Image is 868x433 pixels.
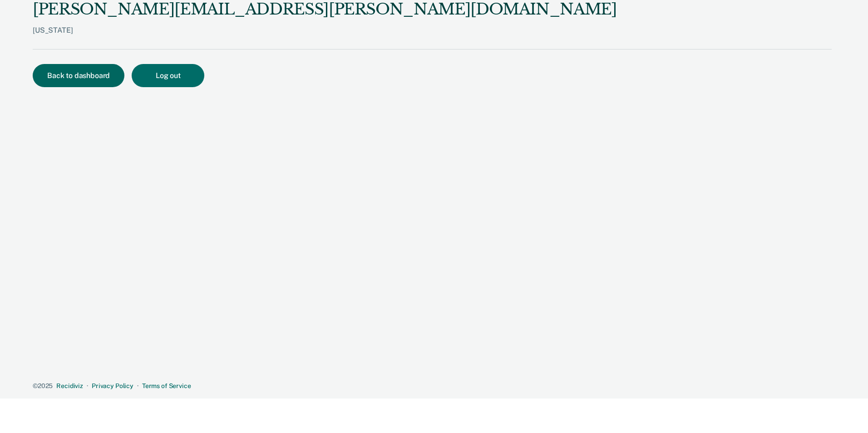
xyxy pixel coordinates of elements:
a: Privacy Policy [92,382,133,389]
a: Recidiviz [56,382,83,389]
a: Terms of Service [142,382,191,389]
span: © 2025 [33,382,53,389]
a: Back to dashboard [33,72,132,79]
button: Back to dashboard [33,64,124,87]
div: · · [33,382,832,390]
button: Log out [132,64,204,87]
div: [US_STATE] [33,26,617,49]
